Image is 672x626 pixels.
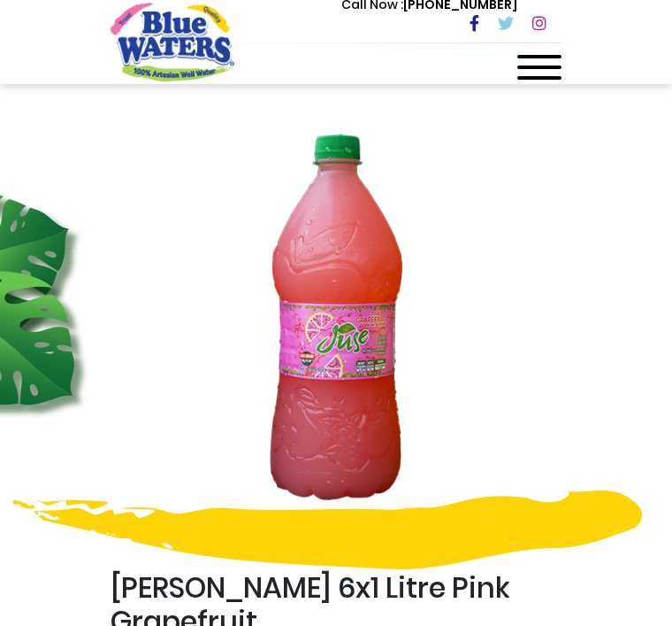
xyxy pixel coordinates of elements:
a: store logo [111,3,234,81]
img: BW_Juse_6x1_Litre_Pink_Grapefruit_1_4.png [153,134,519,500]
img: yellow-design.png [13,491,642,569]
